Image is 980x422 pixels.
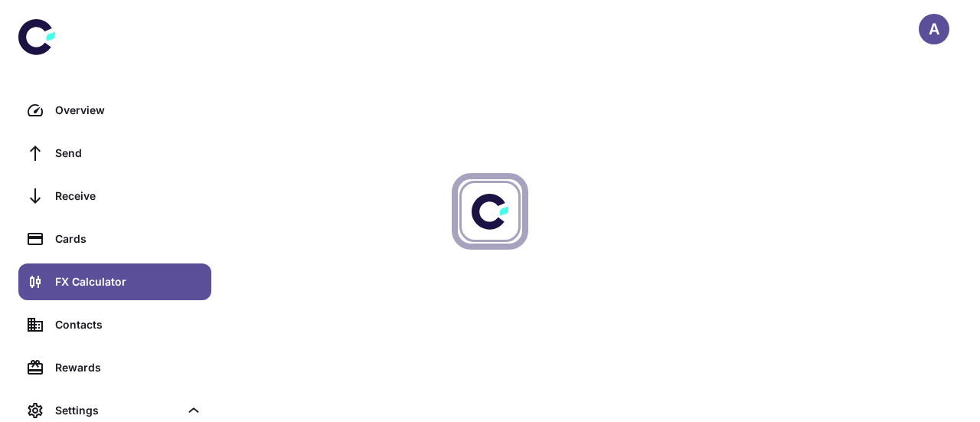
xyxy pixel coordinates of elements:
div: FX Calculator [55,273,202,290]
a: Contacts [18,306,211,343]
a: Receive [18,178,211,214]
a: Rewards [18,349,211,386]
div: Overview [55,102,202,119]
div: Settings [55,402,179,419]
a: Cards [18,221,211,257]
a: FX Calculator [18,263,211,300]
div: Cards [55,231,202,247]
div: Receive [55,188,202,204]
a: Send [18,135,211,172]
div: Send [55,145,202,162]
a: Overview [18,92,211,129]
div: Contacts [55,316,202,333]
button: A [919,14,949,44]
div: Rewards [55,359,202,376]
